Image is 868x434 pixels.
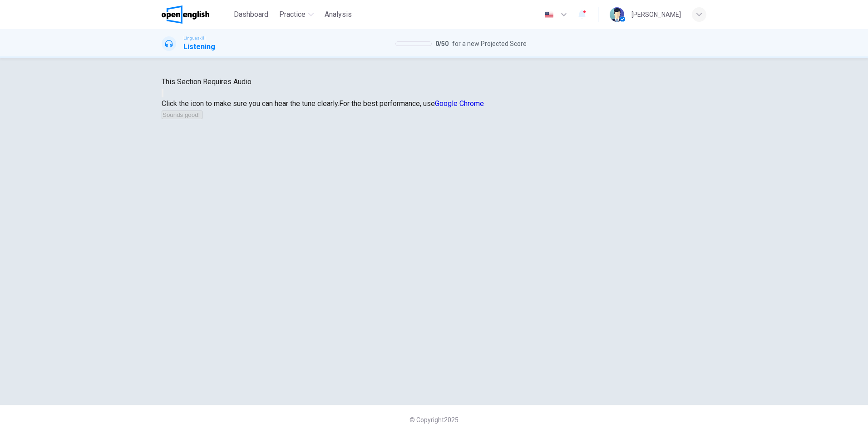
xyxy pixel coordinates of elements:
h1: Listening [183,41,215,52]
a: OpenEnglish logo [162,5,230,24]
span: Practice [279,9,306,20]
button: Practice [276,6,317,23]
span: For the best performance, use [339,99,484,108]
span: Analysis [325,9,352,20]
a: Google Chrome [435,99,484,108]
button: Sounds good! [162,111,202,119]
span: Linguaskill [183,35,206,41]
span: Click the icon to make sure you can hear the tune clearly. [162,99,339,108]
div: [PERSON_NAME] [631,9,681,20]
span: This Section Requires Audio [162,77,252,86]
span: for a new Projected Score [452,38,527,49]
span: © Copyright 2025 [409,416,459,424]
button: Analysis [321,6,355,23]
span: 0 / 50 [435,38,449,49]
span: Dashboard [234,9,268,20]
img: OpenEnglish logo [162,5,209,24]
button: Dashboard [230,6,272,23]
img: Profile picture [610,7,624,22]
img: en [543,11,555,18]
